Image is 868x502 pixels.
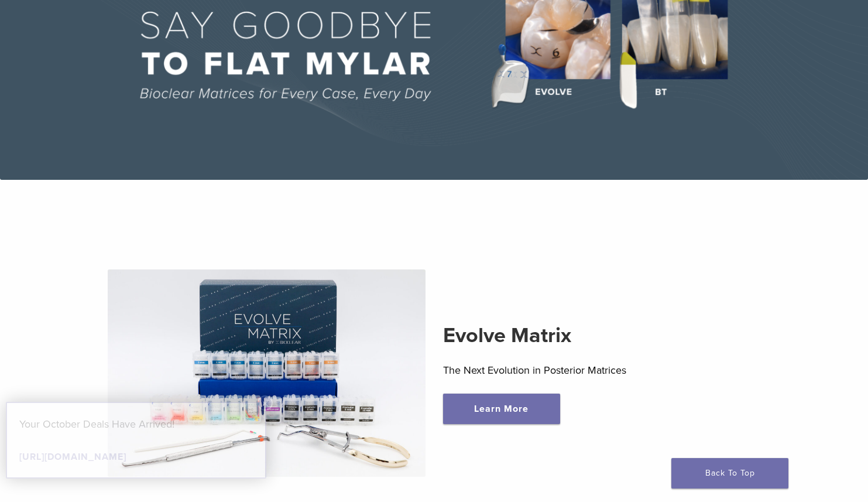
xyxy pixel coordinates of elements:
[258,395,273,411] button: Close
[19,415,253,433] p: Your October Deals Have Arrived!
[443,394,560,424] a: Learn More
[443,361,761,379] p: The Next Evolution in Posterior Matrices
[443,322,761,350] h2: Evolve Matrix
[108,269,426,477] img: Evolve Matrix
[19,451,126,463] a: [URL][DOMAIN_NAME]
[671,458,788,489] a: Back To Top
